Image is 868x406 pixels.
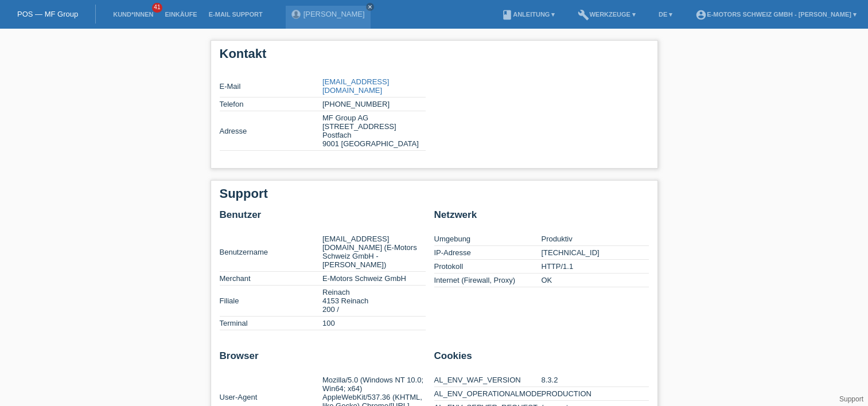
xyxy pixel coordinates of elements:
[303,10,365,18] a: [PERSON_NAME]
[322,286,426,317] td: Reinach 4153 Reinach 200 /
[220,286,323,317] td: Filiale
[434,274,542,287] td: Internet (Firewall, Proxy)
[220,317,323,330] td: Terminal
[839,395,863,403] a: Support
[434,246,542,260] td: IP-Adresse
[17,10,78,18] a: POS — MF Group
[542,232,649,246] td: Produktiv
[542,246,649,260] td: [TECHNICAL_ID]
[496,11,560,18] a: bookAnleitung ▾
[322,111,426,151] td: MF Group AG [STREET_ADDRESS] Postfach 9001 [GEOGRAPHIC_DATA]
[220,350,426,368] h2: Browser
[434,260,542,274] td: Protokoll
[367,4,373,10] i: close
[542,387,649,401] td: PRODUCTION
[220,111,323,151] td: Adresse
[159,11,203,18] a: Einkäufe
[695,9,707,21] i: account_circle
[434,373,542,387] td: AL_ENV_WAF_VERSION
[220,75,323,97] td: E-Mail
[220,46,649,61] h1: Kontakt
[220,272,323,286] td: Merchant
[322,77,389,95] a: [EMAIL_ADDRESS][DOMAIN_NAME]
[220,232,323,272] td: Benutzername
[542,274,649,287] td: OK
[220,186,649,201] h1: Support
[434,350,649,368] h2: Cookies
[501,9,513,21] i: book
[434,209,649,227] h2: Netzwerk
[220,97,323,111] td: Telefon
[690,11,862,18] a: account_circleE-Motors Schweiz GmbH - [PERSON_NAME] ▾
[653,11,678,18] a: DE ▾
[434,387,542,401] td: AL_ENV_OPERATIONALMODE
[152,3,162,13] span: 41
[107,11,159,18] a: Kund*innen
[220,209,426,227] h2: Benutzer
[578,9,589,21] i: build
[542,260,649,274] td: HTTP/1.1
[322,97,426,111] td: [PHONE_NUMBER]
[572,11,641,18] a: buildWerkzeuge ▾
[366,3,374,11] a: close
[434,232,542,246] td: Umgebung
[203,11,268,18] a: E-Mail Support
[322,232,426,272] td: [EMAIL_ADDRESS][DOMAIN_NAME] (E-Motors Schweiz GmbH - [PERSON_NAME])
[322,317,426,330] td: 100
[542,373,649,387] td: 8.3.2
[322,272,426,286] td: E-Motors Schweiz GmbH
